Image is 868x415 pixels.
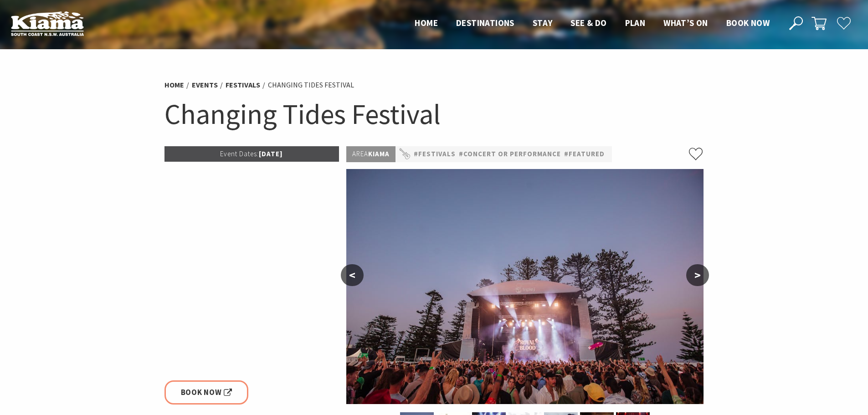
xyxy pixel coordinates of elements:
a: #Concert or Performance [459,149,561,160]
p: [DATE] [164,146,339,162]
img: Changing Tides Main Stage [346,169,704,404]
button: > [686,264,709,286]
nav: Main Menu [406,16,779,31]
a: #Featured [564,149,605,160]
li: Changing Tides Festival [268,79,354,91]
a: Home [164,80,184,90]
button: < [341,264,364,286]
a: Events [192,80,218,90]
span: Event Dates: [220,149,259,158]
span: Destinations [456,17,514,28]
img: Kiama Logo [11,11,84,36]
span: What’s On [663,17,708,28]
span: Plan [625,17,646,28]
span: Area [352,149,368,158]
a: #Festivals [414,149,456,160]
a: Book Now [164,380,249,405]
span: See & Do [570,17,606,28]
span: Book now [726,17,770,28]
span: Home [415,17,438,28]
p: Kiama [346,146,395,162]
a: Festivals [226,80,260,90]
span: Stay [533,17,553,28]
span: Book Now [181,386,232,399]
h1: Changing Tides Festival [164,96,704,133]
